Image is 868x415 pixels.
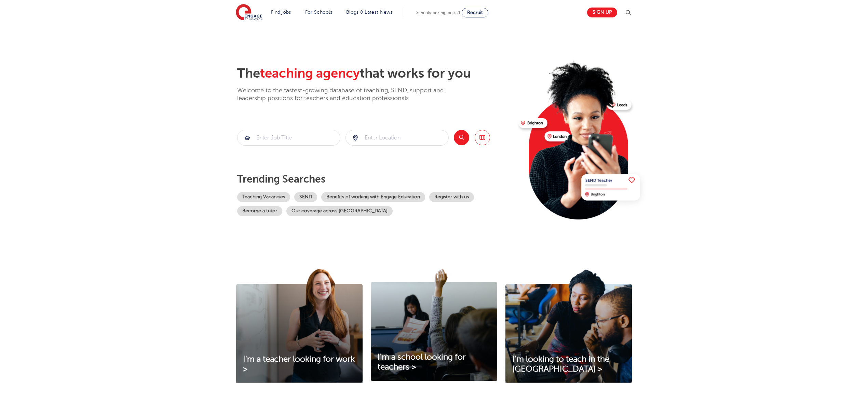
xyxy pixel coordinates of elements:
img: I'm looking to teach in the UK [505,269,632,383]
span: I'm a school looking for teachers > [378,352,466,372]
button: Search [454,130,469,145]
a: I'm a teacher looking for work > [236,354,363,374]
a: Find jobs [271,10,291,15]
a: Blogs & Latest News [346,10,393,15]
input: Submit [238,130,340,145]
span: teaching agency [260,66,360,81]
div: Submit [237,130,340,146]
a: Recruit [462,8,488,17]
span: Recruit [467,10,483,15]
p: Trending searches [237,173,513,185]
a: Sign up [587,8,617,17]
img: I'm a school looking for teachers [371,269,497,381]
img: Engage Education [236,4,262,21]
img: I'm a teacher looking for work [236,269,363,383]
a: SEND [294,192,317,202]
span: I'm a teacher looking for work > [243,354,355,374]
a: Our coverage across [GEOGRAPHIC_DATA] [286,206,393,216]
a: I'm a school looking for teachers > [371,352,497,372]
a: Register with us [429,192,474,202]
p: Welcome to the fastest-growing database of teaching, SEND, support and leadership positions for t... [237,86,463,103]
a: For Schools [305,10,332,15]
input: Submit [346,130,448,145]
h2: The that works for you [237,66,513,81]
a: I'm looking to teach in the [GEOGRAPHIC_DATA] > [505,354,632,374]
a: Become a tutor [237,206,282,216]
a: Benefits of working with Engage Education [321,192,425,202]
div: Submit [345,130,449,146]
span: I'm looking to teach in the [GEOGRAPHIC_DATA] > [512,354,609,374]
a: Teaching Vacancies [237,192,290,202]
span: Schools looking for staff [416,10,460,15]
